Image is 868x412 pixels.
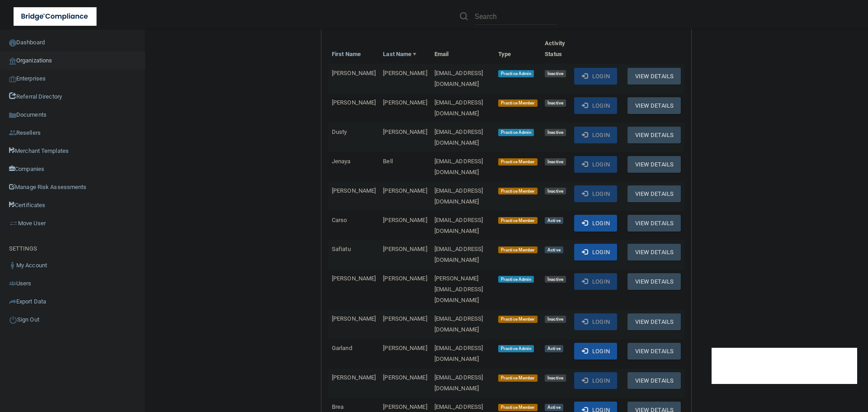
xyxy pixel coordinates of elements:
[545,276,566,283] span: Inactive
[383,187,427,194] span: [PERSON_NAME]
[545,158,566,166] span: Inactive
[332,315,376,322] span: [PERSON_NAME]
[545,188,566,195] span: Inactive
[332,70,376,76] span: [PERSON_NAME]
[627,372,681,389] button: View Details
[332,275,376,282] span: [PERSON_NAME]
[574,68,617,85] button: Login
[434,128,483,146] span: [EMAIL_ADDRESS][DOMAIN_NAME]
[9,316,17,324] img: ic_power_dark.7ecde6b1.png
[545,246,563,254] span: Active
[332,158,351,165] span: Jenaya
[383,99,427,106] span: [PERSON_NAME]
[9,243,37,254] label: SETTINGS
[541,34,571,64] th: Activity Status
[498,70,534,77] span: Practice Admin
[498,276,534,283] span: Practice Admin
[383,70,427,76] span: [PERSON_NAME]
[383,374,427,381] span: [PERSON_NAME]
[434,99,483,117] span: [EMAIL_ADDRESS][DOMAIN_NAME]
[383,128,427,135] span: [PERSON_NAME]
[9,112,16,119] img: icon-documents.8dae5593.png
[434,345,483,362] span: [EMAIL_ADDRESS][DOMAIN_NAME]
[9,76,16,82] img: enterprise.0d942306.png
[627,273,681,290] button: View Details
[434,374,483,392] span: [EMAIL_ADDRESS][DOMAIN_NAME]
[383,403,427,410] span: [PERSON_NAME]
[545,404,563,411] span: Active
[332,187,376,194] span: [PERSON_NAME]
[627,97,681,114] button: View Details
[574,313,617,330] button: Login
[627,185,681,202] button: View Details
[460,12,468,20] img: ic-search.3b580494.png
[574,372,617,389] button: Login
[627,156,681,173] button: View Details
[545,374,566,382] span: Inactive
[574,343,617,360] button: Login
[9,57,16,65] img: organization-icon.f8decf85.png
[383,49,416,60] a: Last Name
[498,345,534,352] span: Practice Admin
[627,343,681,360] button: View Details
[498,158,538,166] span: Practice Member
[383,217,427,223] span: [PERSON_NAME]
[627,313,681,330] button: View Details
[627,127,681,143] button: View Details
[9,219,18,228] img: briefcase.64adab9b.png
[332,246,351,252] span: Safiatu
[332,99,376,106] span: [PERSON_NAME]
[498,99,538,107] span: Practice Member
[383,315,427,322] span: [PERSON_NAME]
[9,129,16,137] img: ic_reseller.de258add.png
[498,217,538,224] span: Practice Member
[434,315,483,333] span: [EMAIL_ADDRESS][DOMAIN_NAME]
[712,348,857,384] iframe: Drift Widget Chat Controller
[434,275,483,303] span: [PERSON_NAME][EMAIL_ADDRESS][DOMAIN_NAME]
[498,246,538,254] span: Practice Member
[383,275,427,282] span: [PERSON_NAME]
[383,345,427,351] span: [PERSON_NAME]
[498,374,538,382] span: Practice Member
[332,345,352,351] span: Garland
[574,185,617,202] button: Login
[434,158,483,175] span: [EMAIL_ADDRESS][DOMAIN_NAME]
[332,49,361,60] a: First Name
[498,404,538,411] span: Practice Member
[9,298,16,305] img: icon-export.b9366987.png
[383,246,427,252] span: [PERSON_NAME]
[545,345,563,352] span: Active
[574,127,617,143] button: Login
[574,215,617,232] button: Login
[545,99,566,107] span: Inactive
[545,316,566,323] span: Inactive
[434,70,483,87] span: [EMAIL_ADDRESS][DOMAIN_NAME]
[574,244,617,260] button: Login
[9,280,16,287] img: icon-users.e205127d.png
[475,8,557,25] input: Search
[498,316,538,323] span: Practice Member
[574,156,617,173] button: Login
[627,244,681,260] button: View Details
[574,97,617,114] button: Login
[434,187,483,205] span: [EMAIL_ADDRESS][DOMAIN_NAME]
[545,217,563,224] span: Active
[431,34,495,64] th: Email
[383,158,392,165] span: Bell
[332,374,376,381] span: [PERSON_NAME]
[495,34,541,64] th: Type
[434,246,483,263] span: [EMAIL_ADDRESS][DOMAIN_NAME]
[545,70,566,77] span: Inactive
[574,273,617,290] button: Login
[14,7,97,26] img: bridge_compliance_login_screen.278c3ca4.svg
[332,128,347,135] span: Dusty
[434,217,483,234] span: [EMAIL_ADDRESS][DOMAIN_NAME]
[545,129,566,136] span: Inactive
[498,129,534,136] span: Practice Admin
[627,68,681,85] button: View Details
[9,39,16,47] img: ic_dashboard_dark.d01f4a41.png
[498,188,538,195] span: Practice Member
[332,403,344,410] span: Brea
[627,215,681,232] button: View Details
[9,262,16,269] img: ic_user_dark.df1a06c3.png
